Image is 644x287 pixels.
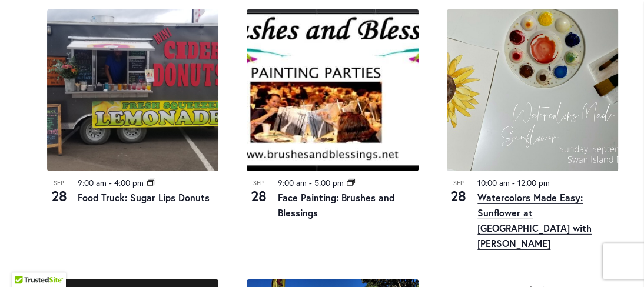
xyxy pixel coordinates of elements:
[9,245,42,278] iframe: Launch Accessibility Center
[447,186,470,206] span: 28
[47,9,218,171] img: Food Truck: Sugar Lips Apple Cider Donuts
[78,177,107,188] time: 9:00 am
[109,177,112,188] span: -
[78,191,210,203] a: Food Truck: Sugar Lips Donuts
[277,191,394,219] a: Face Painting: Brushes and Blessings
[114,177,144,188] time: 4:00 pm
[247,186,270,206] span: 28
[247,178,270,188] span: Sep
[477,191,592,250] a: Watercolors Made Easy: Sunflower at [GEOGRAPHIC_DATA] with [PERSON_NAME]
[47,186,71,206] span: 28
[308,177,311,188] span: -
[247,9,418,171] img: Brushes and Blessings – Face Painting
[512,177,515,188] span: -
[517,177,550,188] time: 12:00 pm
[277,177,306,188] time: 9:00 am
[314,177,343,188] time: 5:00 pm
[477,177,510,188] time: 10:00 am
[47,178,71,188] span: Sep
[447,9,618,171] img: 9b9fc3280cd0a09ccab2f9be5e2315aa
[447,178,470,188] span: Sep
